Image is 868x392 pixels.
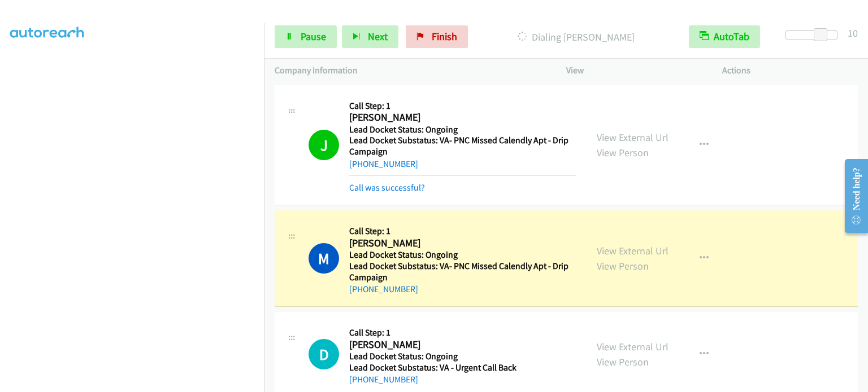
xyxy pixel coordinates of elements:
[275,64,546,77] p: Company Information
[349,284,418,294] a: [PHONE_NUMBER]
[349,237,572,250] h2: [PERSON_NAME]
[342,25,398,48] button: Next
[566,64,702,77] p: View
[349,158,418,169] a: [PHONE_NUMBER]
[597,340,669,353] a: View External Url
[349,261,576,283] h5: Lead Docket Substatus: VA- PNC Missed Calendly Apt - Drip Campaign
[432,30,457,43] span: Finish
[349,374,418,385] a: [PHONE_NUMBER]
[368,30,388,43] span: Next
[597,244,669,257] a: View External Url
[349,100,576,112] h5: Call Step: 1
[349,111,572,124] h2: [PERSON_NAME]
[301,30,326,43] span: Pause
[406,25,468,48] a: Finish
[349,327,572,338] h5: Call Step: 1
[597,355,649,368] a: View Person
[309,130,339,160] h1: J
[349,226,576,237] h5: Call Step: 1
[309,243,339,274] h1: M
[349,362,572,373] h5: Lead Docket Substatus: VA - Urgent Call Back
[309,339,339,369] div: The call is yet to be attempted
[275,25,337,48] a: Pause
[689,25,760,48] button: AutoTab
[349,135,576,157] h5: Lead Docket Substatus: VA- PNC Missed Calendly Apt - Drip Campaign
[349,124,576,135] h5: Lead Docket Status: Ongoing
[349,338,572,351] h2: [PERSON_NAME]
[349,351,572,362] h5: Lead Docket Status: Ongoing
[349,182,425,193] a: Call was successful?
[597,146,649,159] a: View Person
[597,131,669,144] a: View External Url
[848,25,858,41] div: 10
[836,151,868,241] iframe: Resource Center
[597,259,649,272] a: View Person
[722,64,858,77] p: Actions
[309,339,339,369] h1: D
[349,249,576,261] h5: Lead Docket Status: Ongoing
[483,29,669,45] p: Dialing [PERSON_NAME]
